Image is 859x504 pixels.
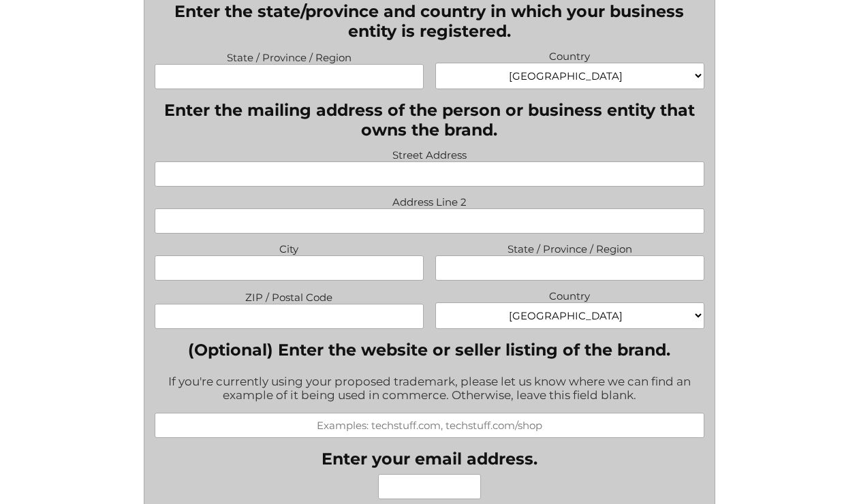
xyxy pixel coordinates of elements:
[155,1,705,41] legend: Enter the state/province and country in which your business entity is registered.
[155,340,705,360] label: (Optional) Enter the website or seller listing of the brand.
[322,449,537,469] label: Enter your email address.
[435,286,705,302] label: Country
[155,366,705,413] div: If you're currently using your proposed trademark, please let us know where we can find an exampl...
[155,239,424,255] label: City
[155,413,705,438] input: Examples: techstuff.com, techstuff.com/shop
[155,192,705,208] label: Address Line 2
[155,48,424,64] label: State / Province / Region
[435,239,705,255] label: State / Province / Region
[155,145,705,161] label: Street Address
[155,287,424,304] label: ZIP / Postal Code
[155,100,705,140] legend: Enter the mailing address of the person or business entity that owns the brand.
[435,46,705,63] label: Country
